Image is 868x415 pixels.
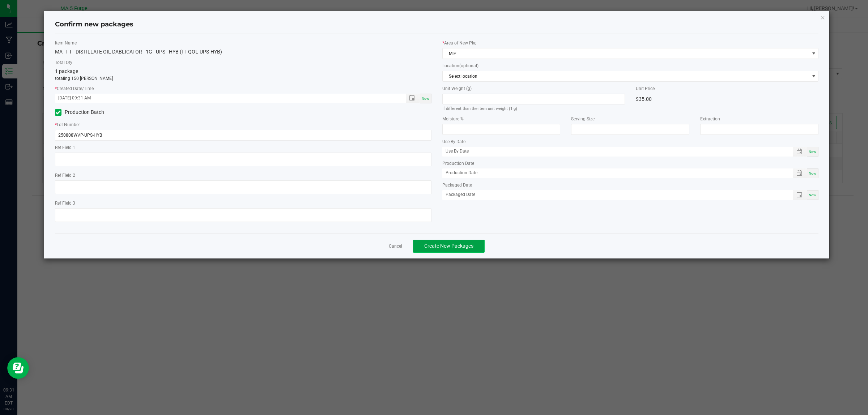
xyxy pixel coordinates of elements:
[442,63,819,69] label: Location
[442,85,625,92] label: Unit Weight (g)
[442,168,786,177] input: Production Date
[55,172,431,179] label: Ref Field 2
[413,240,485,253] button: Create New Packages
[422,97,429,100] span: Now
[793,168,807,178] span: Toggle popup
[571,116,689,122] label: Serving Size
[55,48,431,56] div: MA - FT - DISTILLATE OIL DABLICATOR - 1G - UPS - HYB (FT-QOL-UPS-HYB)
[55,59,431,66] label: Total Qty
[442,190,786,199] input: Packaged Date
[424,243,473,249] span: Create New Packages
[7,357,29,379] iframe: Resource center
[442,182,819,188] label: Packaged Date
[809,150,816,154] span: Now
[389,243,402,249] a: Cancel
[55,40,431,46] label: Item Name
[459,63,478,68] span: (optional)
[636,85,818,92] label: Unit Price
[55,200,431,206] label: Ref Field 3
[55,75,431,82] p: totaling 150 [PERSON_NAME]
[442,40,819,46] label: Area of New Pkg
[793,190,807,200] span: Toggle popup
[442,138,819,145] label: Use By Date
[442,116,561,122] label: Moisture %
[442,160,819,167] label: Production Date
[55,144,431,151] label: Ref Field 1
[55,94,398,103] input: Created Datetime
[442,106,517,111] small: If different than the item unit weight (1 g)
[442,147,786,156] input: Use By Date
[443,48,809,59] span: MIP
[443,71,809,81] span: Select location
[55,85,431,92] label: Created Date/Time
[809,171,816,175] span: Now
[55,68,78,74] span: 1 package
[442,71,819,82] span: NO DATA FOUND
[636,94,818,104] div: $35.00
[809,193,816,197] span: Now
[406,94,420,103] span: Toggle popup
[55,20,819,29] h4: Confirm new packages
[55,121,431,128] label: Lot Number
[55,108,238,116] label: Production Batch
[700,116,818,122] label: Extraction
[793,147,807,157] span: Toggle popup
